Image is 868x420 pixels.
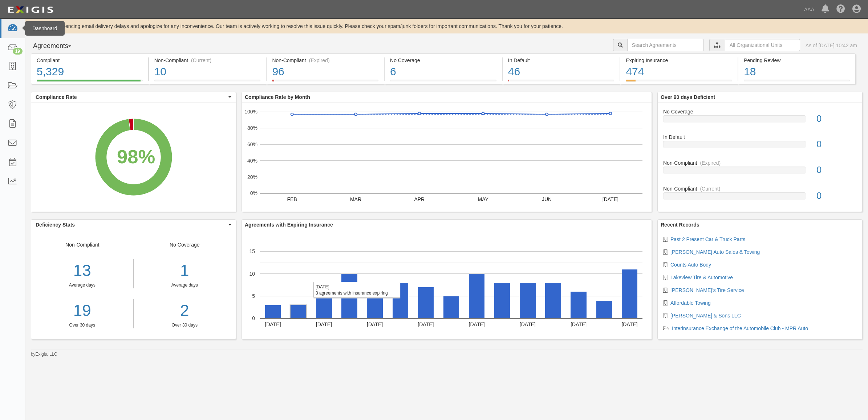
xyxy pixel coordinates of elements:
div: Expiring Insurance [626,57,732,64]
span: Deficiency Stats [36,221,227,228]
div: Non-Compliant (Current) [154,57,261,64]
div: 0 [811,138,862,151]
div: [DATE] 3 agreements with insurance expiring [313,282,400,298]
a: [PERSON_NAME]'s Tire Service [670,287,744,293]
div: (Current) [700,185,720,192]
text: JUN [542,196,552,202]
b: Agreements with Expiring Insurance [245,222,333,228]
div: (Expired) [700,159,721,167]
a: Non-Compliant(Expired)0 [663,159,857,185]
text: MAR [350,196,361,202]
text: [DATE] [621,321,637,327]
a: AAA [800,2,818,17]
div: 5,329 [37,64,143,80]
div: No Coverage [134,241,236,328]
text: [DATE] [418,321,434,327]
div: No Coverage [658,108,862,115]
b: Recent Records [661,222,699,228]
a: No Coverage6 [385,80,502,85]
div: 0 [811,189,862,203]
img: logo-5460c22ac91f19d4615b14bd174203de0afe785f0fc80cf4dbbc73dc1793850b.png [5,3,56,16]
text: [DATE] [520,321,536,327]
a: In Default46 [503,80,620,85]
div: 98% [117,143,155,170]
text: 0 [252,315,255,321]
div: 18 [744,64,850,80]
b: Over 90 days Deficient [661,94,715,100]
span: Compliance Rate [36,93,227,101]
input: Search Agreements [627,39,704,51]
a: In Default0 [663,133,857,159]
div: Non-Compliant [658,159,862,167]
b: Compliance Rate by Month [245,94,310,100]
text: MAY [478,196,489,202]
input: All Organizational Units [725,39,800,51]
a: Past 2 Present Car & Truck Parts [670,236,745,242]
div: 46 [508,64,615,80]
a: Non-Compliant(Expired)96 [267,80,384,85]
text: APR [414,196,425,202]
div: We are experiencing email delivery delays and apologize for any inconvenience. Our team is active... [25,23,868,30]
text: [DATE] [367,321,383,327]
a: [PERSON_NAME] Auto Sales & Towing [670,249,760,255]
text: 100% [244,109,257,115]
text: [DATE] [469,321,485,327]
button: Deficiency Stats [31,220,236,230]
div: Dashboard [25,21,65,36]
div: 0 [811,164,862,177]
text: FEB [287,196,297,202]
text: [DATE] [316,321,332,327]
div: (Expired) [309,57,330,64]
a: Pending Review18 [738,80,856,85]
i: Help Center - Complianz [836,5,845,14]
text: 40% [247,158,257,164]
div: Over 30 days [31,322,133,328]
a: [PERSON_NAME] & Sons LLC [670,313,741,319]
svg: A chart. [242,103,652,212]
text: 5 [252,293,255,299]
div: Non-Compliant [658,185,862,192]
text: 10 [249,271,255,276]
div: (Current) [191,57,211,64]
div: 0 [811,112,862,125]
div: Compliant [37,57,143,64]
div: Non-Compliant [31,241,134,328]
div: As of [DATE] 10:42 am [806,42,857,49]
a: 19 [31,299,133,322]
text: [DATE] [603,196,618,202]
svg: A chart. [242,230,652,339]
div: 19 [13,48,23,55]
a: No Coverage0 [663,108,857,134]
svg: A chart. [31,103,236,212]
a: Compliant5,329 [31,80,148,85]
div: Non-Compliant (Expired) [272,57,378,64]
a: 2 [139,299,231,322]
div: 1 [139,259,231,282]
div: In Default [508,57,615,64]
div: Over 30 days [139,322,231,328]
text: 80% [247,125,257,131]
div: In Default [658,133,862,141]
div: 10 [154,64,261,80]
text: 15 [249,248,255,254]
text: [DATE] [265,321,281,327]
text: [DATE] [571,321,587,327]
button: Agreements [31,39,85,53]
div: Average days [31,282,133,288]
a: Non-Compliant(Current)0 [663,185,857,205]
text: 0% [250,190,257,196]
small: by [31,351,57,357]
text: 20% [247,174,257,180]
a: Non-Compliant(Current)10 [149,80,266,85]
a: Interinsurance Exchange of the Automobile Club - MPR Auto [672,325,808,331]
a: Counts Auto Body [670,262,711,268]
div: 6 [390,64,496,80]
div: 96 [272,64,378,80]
div: No Coverage [390,57,496,64]
div: 13 [31,259,133,282]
